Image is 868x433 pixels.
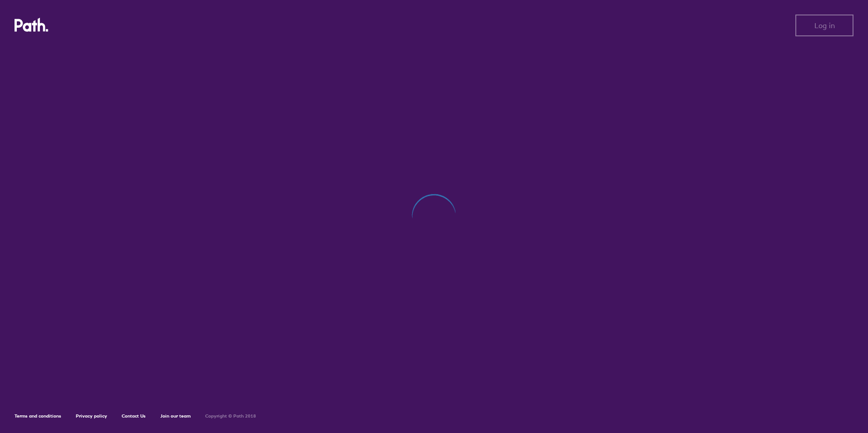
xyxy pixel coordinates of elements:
[76,413,107,419] a: Privacy policy
[122,413,146,419] a: Contact Us
[795,15,853,36] button: Log in
[15,413,61,419] a: Terms and conditions
[205,413,256,419] h6: Copyright © Path 2018
[814,21,835,30] span: Log in
[160,413,191,419] a: Join our team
